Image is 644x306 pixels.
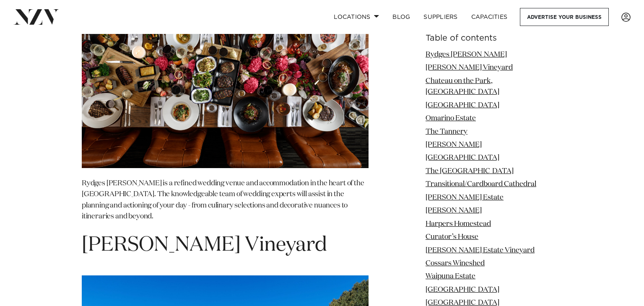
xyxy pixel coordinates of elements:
[426,155,499,162] a: [GEOGRAPHIC_DATA]
[426,141,482,148] a: [PERSON_NAME]
[465,8,514,26] a: Capacities
[417,8,464,26] a: SUPPLIERS
[426,273,475,280] a: Waipuna Estate
[82,235,327,255] span: [PERSON_NAME] Vineyard
[426,181,536,188] a: Transitional/Cardboard Cathedral
[520,8,609,26] a: Advertise your business
[13,9,59,24] img: nzv-logo.png
[82,180,364,220] span: Rydges [PERSON_NAME] is a refined wedding venue and accommodation in the heart of the [GEOGRAPHIC...
[426,115,476,122] a: Omarino Estate
[426,102,499,109] a: [GEOGRAPHIC_DATA]
[426,168,514,175] a: The [GEOGRAPHIC_DATA]
[426,286,499,293] a: [GEOGRAPHIC_DATA]
[426,34,562,43] h6: Table of contents
[426,220,491,228] a: Harpers Homestead
[426,260,485,267] a: Cossars Wineshed
[426,51,507,58] a: Rydges [PERSON_NAME]
[426,194,504,201] a: [PERSON_NAME] Estate
[426,78,499,96] a: Chateau on the Park, [GEOGRAPHIC_DATA]
[426,247,535,254] a: [PERSON_NAME] Estate Vineyard
[426,207,482,214] a: [PERSON_NAME]
[327,8,386,26] a: Locations
[426,128,467,135] a: The Tannery
[426,233,478,241] a: Curator’s House
[386,8,417,26] a: BLOG
[426,64,513,71] a: [PERSON_NAME] Vineyard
